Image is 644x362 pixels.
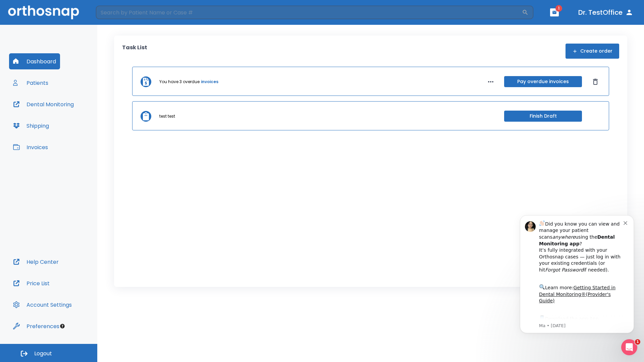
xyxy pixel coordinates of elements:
[9,297,76,313] button: Account Settings
[201,79,218,85] a: invoices
[9,318,63,334] button: Preferences
[504,111,582,122] button: Finish Draft
[34,350,52,357] span: Logout
[29,111,89,123] a: App Store
[29,109,114,143] div: Download the app: | ​ Let us know if you need help getting started!
[9,53,60,69] button: Dashboard
[621,339,637,355] iframe: Intercom live chat
[590,76,601,87] button: Dismiss
[9,96,78,112] button: Dental Monitoring
[9,118,53,134] button: Shipping
[122,44,147,59] p: Task List
[566,44,619,59] button: Create order
[114,14,119,20] button: Dismiss notification
[635,339,640,345] span: 1
[9,75,52,91] button: Patients
[510,205,644,344] iframe: Intercom notifications message
[29,118,114,124] p: Message from Ma, sent 3w ago
[504,76,582,87] button: Pay overdue invoices
[159,79,200,85] p: You have 3 overdue
[9,254,63,270] button: Help Center
[159,113,175,119] p: test test
[9,275,54,291] button: Price List
[576,6,636,18] button: Dr. TestOffice
[59,323,65,329] div: Tooltip anchor
[96,6,522,19] input: Search by Patient Name or Case #
[9,139,52,155] button: Invoices
[8,5,79,19] img: Orthosnap
[555,5,562,12] span: 1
